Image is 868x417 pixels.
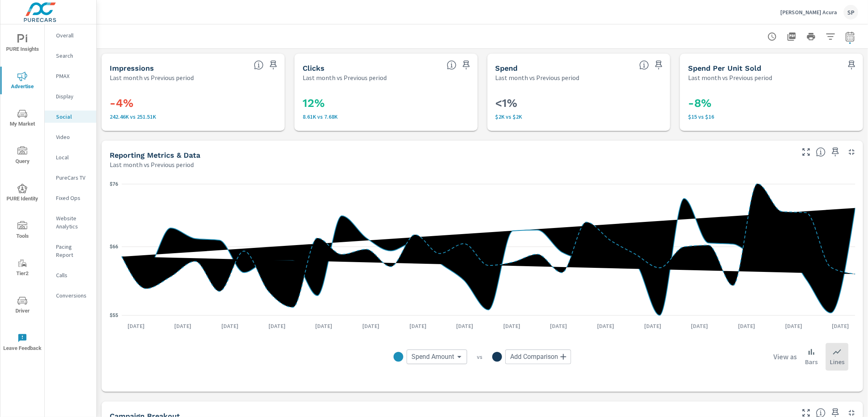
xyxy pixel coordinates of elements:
[110,73,194,83] p: Last month vs Previous period
[110,244,118,250] text: $66
[45,289,96,302] div: Conversions
[496,96,662,110] h3: <1%
[45,111,96,123] div: Social
[467,353,492,361] p: vs
[45,131,96,143] div: Video
[303,96,470,110] h3: 12%
[816,147,826,157] span: Understand Social data over time and see how metrics compare to each other.
[827,322,855,330] p: [DATE]
[510,353,558,361] span: Add Comparison
[404,322,432,330] p: [DATE]
[652,59,665,72] span: Save this to your personalized report
[845,146,858,159] button: Minimize Widget
[639,60,649,70] span: The amount of money spent on advertising during the period.
[216,322,244,330] p: [DATE]
[496,64,518,72] h5: Spend
[267,59,280,72] span: Save this to your personalized report
[844,5,858,20] div: SP
[357,322,385,330] p: [DATE]
[3,221,42,241] span: Tools
[800,146,813,159] button: Make Fullscreen
[45,90,96,102] div: Display
[56,31,90,39] p: Overall
[56,291,90,300] p: Conversions
[45,50,96,62] div: Search
[45,241,96,261] div: Pacing Report
[496,73,580,83] p: Last month vs Previous period
[45,172,96,184] div: PureCars TV
[803,28,819,45] button: Print Report
[45,29,96,41] div: Overall
[779,322,808,330] p: [DATE]
[263,322,291,330] p: [DATE]
[407,350,467,364] div: Spend Amount
[110,151,200,159] h5: Reporting Metrics & Data
[460,59,473,72] span: Save this to your personalized report
[56,72,90,80] p: PMAX
[310,322,338,330] p: [DATE]
[56,194,90,202] p: Fixed Ops
[45,151,96,163] div: Local
[780,9,837,16] p: [PERSON_NAME] Acura
[3,258,42,278] span: Tier2
[829,146,842,159] span: Save this to your personalized report
[591,322,620,330] p: [DATE]
[110,313,118,318] text: $55
[496,113,662,120] p: $2,003 vs $2,001
[686,322,714,330] p: [DATE]
[56,113,90,121] p: Social
[3,34,42,54] span: PURE Insights
[688,113,855,120] p: $15 vs $16
[169,322,197,330] p: [DATE]
[56,92,90,100] p: Display
[56,52,90,60] p: Search
[110,181,118,187] text: $76
[110,160,194,169] p: Last month vs Previous period
[110,113,277,120] p: 242,464 vs 251,510
[545,322,573,330] p: [DATE]
[254,60,264,70] span: The number of times an ad was shown on your behalf.
[411,353,454,361] span: Spend Amount
[639,322,667,330] p: [DATE]
[45,70,96,82] div: PMAX
[3,109,42,129] span: My Market
[56,153,90,161] p: Local
[56,243,90,259] p: Pacing Report
[805,357,818,367] p: Bars
[45,269,96,281] div: Calls
[842,28,858,45] button: Select Date Range
[0,24,44,361] div: nav menu
[784,28,800,45] button: "Export Report to PDF"
[45,212,96,232] div: Website Analytics
[498,322,526,330] p: [DATE]
[3,72,42,91] span: Advertise
[110,64,154,72] h5: Impressions
[56,214,90,230] p: Website Analytics
[110,96,277,110] h3: -4%
[303,113,470,120] p: 8,614 vs 7,682
[56,271,90,279] p: Calls
[688,64,761,72] h5: Spend Per Unit Sold
[3,184,42,204] span: PURE Identity
[3,333,42,353] span: Leave Feedback
[823,28,839,45] button: Apply Filters
[56,174,90,182] p: PureCars TV
[505,350,571,364] div: Add Comparison
[3,296,42,316] span: Driver
[122,322,150,330] p: [DATE]
[688,73,772,83] p: Last month vs Previous period
[447,60,457,70] span: The number of times an ad was clicked by a consumer.
[303,64,325,72] h5: Clicks
[732,322,761,330] p: [DATE]
[303,73,387,83] p: Last month vs Previous period
[845,59,858,72] span: Save this to your personalized report
[773,353,797,361] h6: View as
[830,357,844,367] p: Lines
[56,133,90,141] p: Video
[450,322,479,330] p: [DATE]
[3,146,42,166] span: Query
[688,96,855,110] h3: -8%
[45,192,96,204] div: Fixed Ops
